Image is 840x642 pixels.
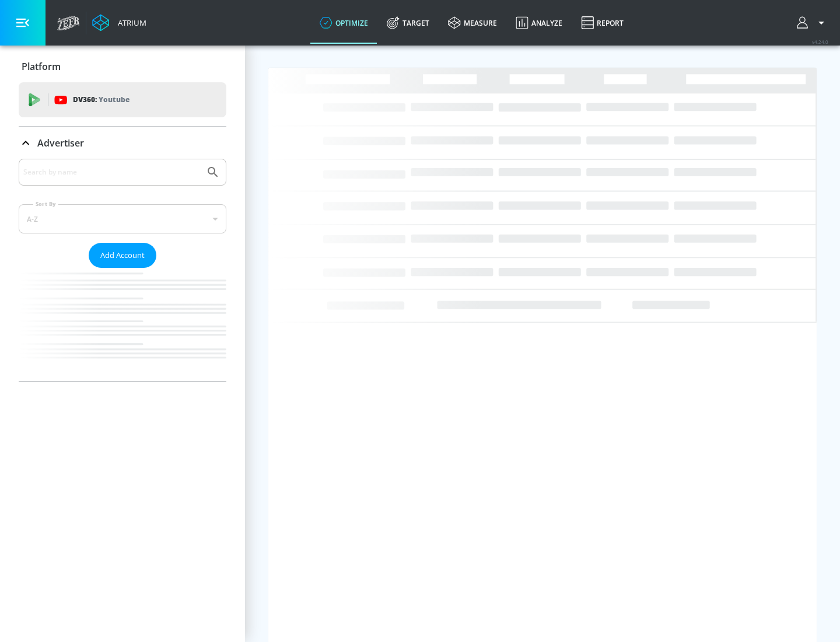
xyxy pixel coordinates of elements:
[19,268,226,381] nav: list of Advertiser
[99,93,129,106] p: Youtube
[19,50,226,83] div: Platform
[113,18,146,28] div: Atrium
[89,243,156,268] button: Add Account
[19,204,226,233] div: A-Z
[439,2,506,44] a: measure
[506,2,572,44] a: Analyze
[73,93,129,106] p: DV360:
[812,39,828,45] span: v 4.24.0
[92,14,146,32] a: Atrium
[23,165,200,180] input: Search by name
[100,249,145,262] span: Add Account
[572,2,633,44] a: Report
[377,2,439,44] a: Target
[19,82,226,117] div: DV360: Youtube
[37,137,84,149] p: Advertiser
[19,127,226,159] div: Advertiser
[22,60,61,73] p: Platform
[310,2,377,44] a: optimize
[33,200,58,208] label: Sort By
[19,159,226,381] div: Advertiser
